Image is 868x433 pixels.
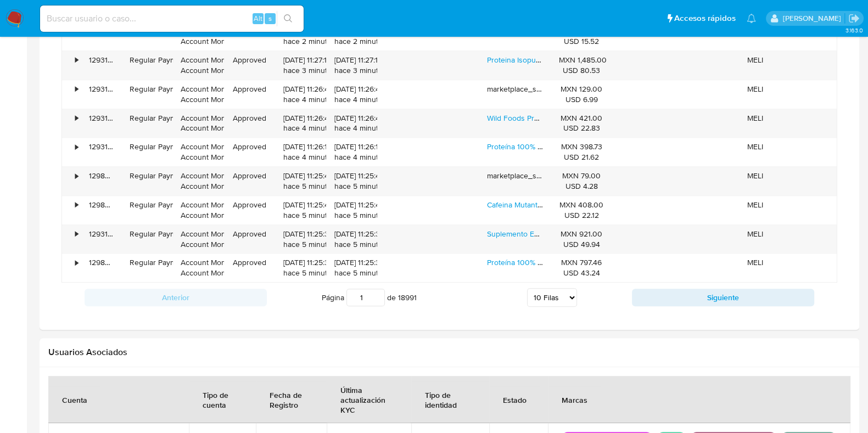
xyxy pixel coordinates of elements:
[48,347,850,358] h2: Usuarios Asociados
[674,13,736,24] span: Accesos rápidos
[782,13,844,24] p: marianathalie.grajeda@mercadolibre.com.mx
[40,12,304,26] input: Buscar usuario o caso...
[277,11,299,26] button: search-icon
[845,26,863,35] span: 3.163.0
[747,14,756,23] a: Notificaciones
[268,13,272,24] span: s
[254,13,262,24] span: Alt
[848,13,860,24] a: Salir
